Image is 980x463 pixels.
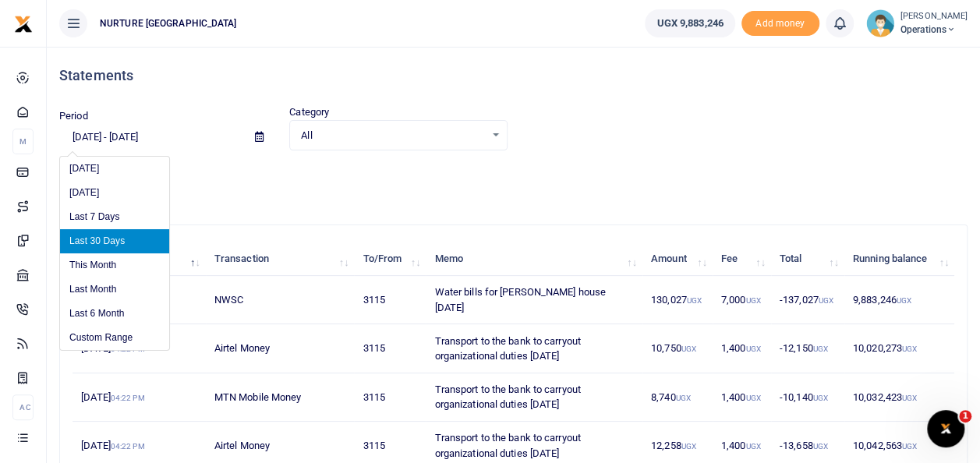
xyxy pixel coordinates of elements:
[844,373,954,422] td: 10,032,423
[60,181,169,205] li: [DATE]
[902,442,917,451] small: UGX
[771,373,844,422] td: -10,140
[60,229,169,253] li: Last 30 Days
[900,23,968,37] span: Operations
[289,104,329,120] label: Category
[60,205,169,229] li: Last 7 Days
[206,276,355,324] td: NWSC
[813,345,828,353] small: UGX
[60,326,169,350] li: Custom Range
[73,373,206,422] td: [DATE]
[60,253,169,277] li: This Month
[959,410,971,422] span: 1
[745,345,760,353] small: UGX
[642,373,713,422] td: 8,740
[426,324,642,373] td: Transport to the bank to carryout organizational duties [DATE]
[713,324,771,373] td: 1,400
[687,296,702,305] small: UGX
[819,296,833,305] small: UGX
[813,442,828,451] small: UGX
[206,324,355,373] td: Airtel Money
[59,67,968,84] h4: Statements
[745,296,760,305] small: UGX
[741,11,819,37] li: Toup your wallet
[111,442,145,451] small: 04:22 PM
[354,373,426,422] td: 3115
[675,394,690,402] small: UGX
[713,373,771,422] td: 1,400
[111,394,145,402] small: 04:22 PM
[14,17,33,29] a: logo-small logo-large logo-large
[642,324,713,373] td: 10,750
[301,128,484,143] span: All
[927,410,964,447] iframe: Intercom live chat
[60,277,169,302] li: Last Month
[844,324,954,373] td: 10,020,273
[59,169,968,186] p: Download
[426,276,642,324] td: Water bills for [PERSON_NAME] house [DATE]
[642,276,713,324] td: 130,027
[354,276,426,324] td: 3115
[902,345,917,353] small: UGX
[771,276,844,324] td: -137,027
[59,124,242,150] input: select period
[681,442,696,451] small: UGX
[844,276,954,324] td: 9,883,246
[12,129,34,154] li: M
[681,345,696,353] small: UGX
[866,9,894,37] img: profile-user
[900,10,968,23] small: [PERSON_NAME]
[354,242,426,276] th: To/From: activate to sort column ascending
[12,394,34,420] li: Ac
[713,242,771,276] th: Fee: activate to sort column ascending
[813,394,828,402] small: UGX
[741,16,819,28] a: Add money
[59,108,88,124] label: Period
[866,9,968,37] a: profile-user [PERSON_NAME] Operations
[713,276,771,324] td: 7,000
[745,394,760,402] small: UGX
[745,442,760,451] small: UGX
[60,157,169,181] li: [DATE]
[94,16,243,30] span: NURTURE [GEOGRAPHIC_DATA]
[354,324,426,373] td: 3115
[844,242,954,276] th: Running balance: activate to sort column ascending
[206,242,355,276] th: Transaction: activate to sort column ascending
[656,16,723,31] span: UGX 9,883,246
[902,394,917,402] small: UGX
[14,15,33,34] img: logo-small
[741,11,819,37] span: Add money
[206,373,355,422] td: MTN Mobile Money
[771,242,844,276] th: Total: activate to sort column ascending
[645,9,734,37] a: UGX 9,883,246
[897,296,911,305] small: UGX
[639,9,741,37] li: Wallet ballance
[426,373,642,422] td: Transport to the bank to carryout organizational duties [DATE]
[771,324,844,373] td: -12,150
[60,302,169,326] li: Last 6 Month
[642,242,713,276] th: Amount: activate to sort column ascending
[426,242,642,276] th: Memo: activate to sort column ascending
